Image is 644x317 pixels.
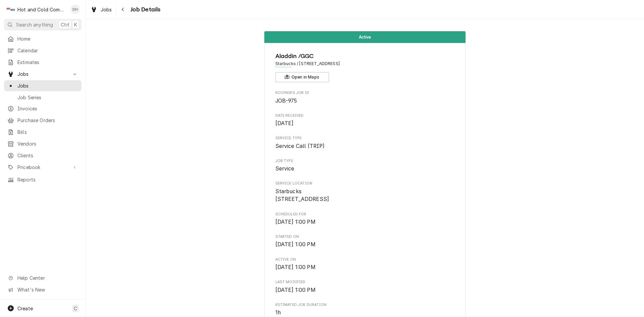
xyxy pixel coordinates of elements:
span: Last Modified [275,279,455,285]
span: [DATE] 1:00 PM [275,287,316,293]
div: Job Type [275,158,455,173]
div: Hot and Cold Commercial Kitchens, Inc.'s Avatar [6,5,15,14]
span: Job Type [275,158,455,164]
span: Started On [275,241,455,249]
a: Bills [4,126,82,138]
span: 1h [275,309,281,316]
span: Jobs [101,6,112,13]
span: K [74,21,77,28]
span: Job Series [17,94,78,101]
div: Client Information [275,52,455,82]
span: Reports [17,176,78,183]
span: [DATE] 1:00 PM [275,241,316,248]
div: Started On [275,234,455,249]
span: Estimated Job Duration [275,302,455,308]
span: Service Type [275,136,455,141]
span: Starbucks [STREET_ADDRESS] [275,188,329,203]
span: Calendar [17,47,78,54]
span: Jobs [17,70,68,77]
a: Invoices [4,103,82,114]
span: Purchase Orders [17,117,78,124]
span: Vendors [17,140,78,147]
span: Bills [17,128,78,136]
div: Estimated Job Duration [275,302,455,317]
span: Name [275,52,455,61]
span: Job Type [275,165,455,173]
a: Go to Pricebook [4,162,82,173]
span: Create [17,306,33,311]
span: JOB-975 [275,98,297,104]
span: Started On [275,234,455,240]
span: Pricebook [17,164,68,171]
span: What's New [17,286,77,293]
span: Scheduled For [275,218,455,226]
span: Service Call (TRIP) [275,143,325,149]
button: Open in Maps [275,72,329,82]
span: Home [17,35,78,42]
a: Go to What's New [4,284,82,295]
span: [DATE] 1:00 PM [275,219,316,225]
button: Navigate back [118,4,128,15]
span: Service [275,165,294,172]
span: [DATE] [275,120,294,126]
span: Service Type [275,142,455,150]
span: Active On [275,263,455,271]
span: Invoices [17,105,78,112]
span: Jobs [17,82,78,89]
a: Clients [4,150,82,161]
span: Ctrl [61,21,69,28]
span: Estimates [17,59,78,66]
div: Active On [275,257,455,271]
span: C [74,305,77,312]
span: Address [275,61,455,67]
a: Purchase Orders [4,115,82,126]
span: Help Center [17,274,77,281]
span: [DATE] 1:00 PM [275,264,316,270]
a: Jobs [4,80,82,91]
span: Roopairs Job ID [275,97,455,105]
div: Last Modified [275,279,455,294]
span: Service Location [275,188,455,203]
a: Jobs [88,4,115,15]
a: Home [4,33,82,44]
span: Date Received [275,113,455,118]
a: Vendors [4,138,82,149]
span: Roopairs Job ID [275,90,455,96]
div: Daryl Harris's Avatar [70,5,80,14]
span: Service Location [275,181,455,186]
span: Last Modified [275,286,455,294]
a: Reports [4,174,82,185]
div: Date Received [275,113,455,127]
a: Job Series [4,92,82,103]
span: Active On [275,257,455,262]
div: Hot and Cold Commercial Kitchens, Inc. [17,6,67,13]
span: Date Received [275,119,455,127]
span: Job Details [128,5,161,14]
span: Clients [17,152,78,159]
div: Service Type [275,136,455,150]
div: DH [70,5,80,14]
div: Service Location [275,181,455,203]
span: Estimated Job Duration [275,309,455,317]
span: Scheduled For [275,212,455,217]
a: Estimates [4,57,82,68]
span: Search anything [16,21,53,28]
a: Go to Help Center [4,272,82,283]
div: H [6,5,15,14]
span: Active [359,35,371,39]
button: Search anythingCtrlK [4,19,82,31]
a: Calendar [4,45,82,56]
div: Status [264,31,466,43]
a: Go to Jobs [4,68,82,80]
div: Roopairs Job ID [275,90,455,105]
div: Scheduled For [275,212,455,226]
